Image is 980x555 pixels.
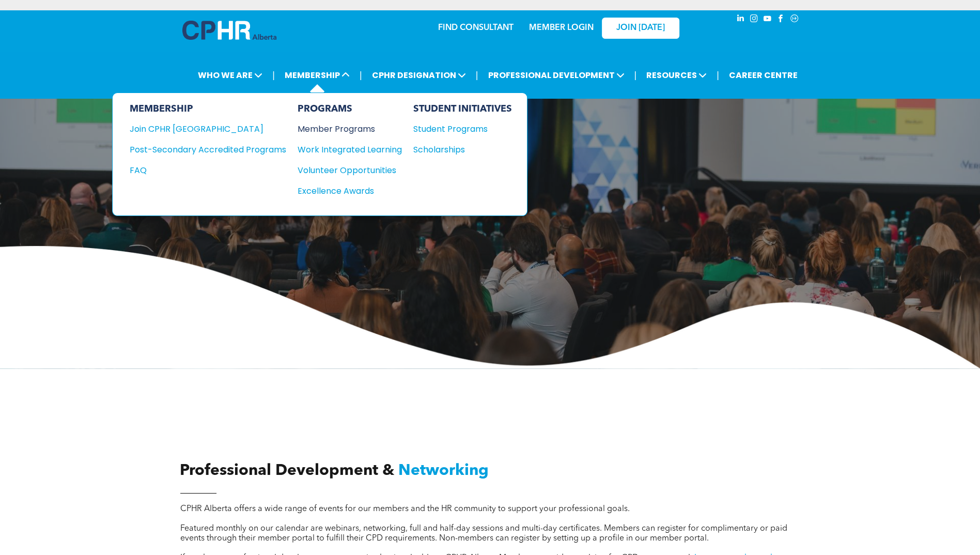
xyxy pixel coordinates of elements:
[476,65,478,86] li: |
[369,66,469,85] span: CPHR DESIGNATION
[297,122,401,135] a: Member Programs
[413,122,511,135] a: Student Programs
[717,65,719,86] li: |
[129,122,270,135] div: Join CPHR [GEOGRAPHIC_DATA]
[129,122,286,135] a: Join CPHR [GEOGRAPHIC_DATA]
[438,24,514,32] a: FIND CONSULTANT
[360,65,362,86] li: |
[775,13,787,27] a: facebook
[297,103,401,115] div: PROGRAMS
[616,23,665,33] span: JOIN [DATE]
[180,463,394,479] span: Professional Development &
[182,21,276,40] img: A blue and white logo for cp alberta
[297,164,391,177] div: Volunteer Opportunities
[129,164,270,177] div: FAQ
[529,24,594,32] a: MEMBER LOGIN
[634,65,636,86] li: |
[297,184,391,197] div: Excellence Awards
[398,463,489,479] span: Networking
[297,143,391,156] div: Work Integrated Learning
[297,122,391,135] div: Member Programs
[272,65,275,86] li: |
[602,18,679,39] a: JOIN [DATE]
[413,103,511,115] div: STUDENT INITIATIVES
[195,66,266,85] span: WHO WE ARE
[485,66,627,85] span: PROFESSIONAL DEVELOPMENT
[180,505,630,513] span: CPHR Alberta offers a wide range of events for our members and the HR community to support your p...
[129,103,286,115] div: MEMBERSHIP
[129,164,286,177] a: FAQ
[762,13,773,27] a: youtube
[726,66,801,85] a: CAREER CENTRE
[282,66,353,85] span: MEMBERSHIP
[297,164,401,177] a: Volunteer Opportunities
[735,13,746,27] a: linkedin
[413,122,502,135] div: Student Programs
[297,184,401,197] a: Excellence Awards
[749,13,760,27] a: instagram
[413,143,502,156] div: Scholarships
[180,525,787,543] span: Featured monthly on our calendar are webinars, networking, full and half-day sessions and multi-d...
[297,143,401,156] a: Work Integrated Learning
[129,143,270,156] div: Post-Secondary Accredited Programs
[643,66,710,85] span: RESOURCES
[413,143,511,156] a: Scholarships
[789,13,800,27] a: Social network
[129,143,286,156] a: Post-Secondary Accredited Programs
